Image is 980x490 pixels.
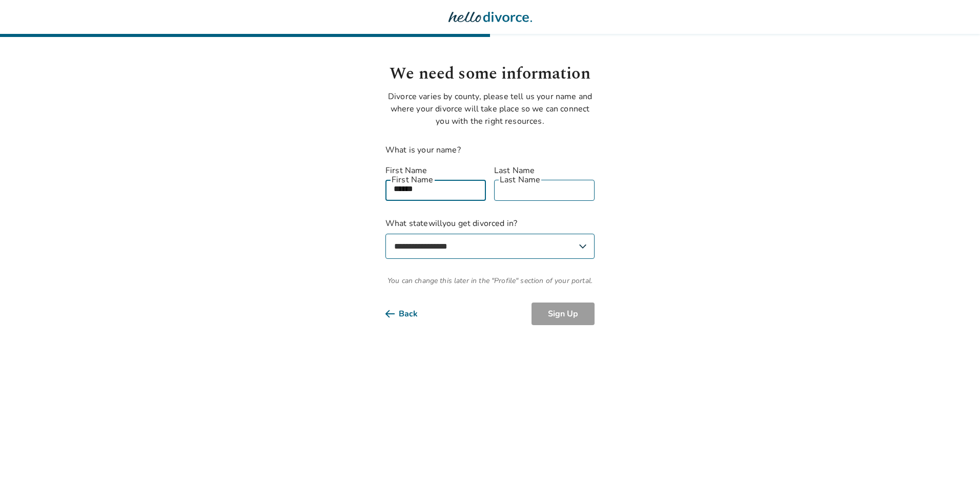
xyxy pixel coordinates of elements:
span: You can change this later in the "Profile" section of your portal. [385,275,595,286]
select: What statewillyou get divorced in? [385,234,595,259]
p: Divorce varies by county, please tell us your name and where your divorce will take place so we c... [385,90,595,127]
label: What state will you get divorced in? [385,217,595,259]
label: What is your name? [385,144,461,156]
button: Back [385,303,434,325]
h1: We need some information [385,62,595,86]
label: Last Name [494,164,595,177]
label: First Name [385,164,486,177]
button: Sign Up [532,303,595,325]
iframe: Chat Widget [929,441,980,490]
